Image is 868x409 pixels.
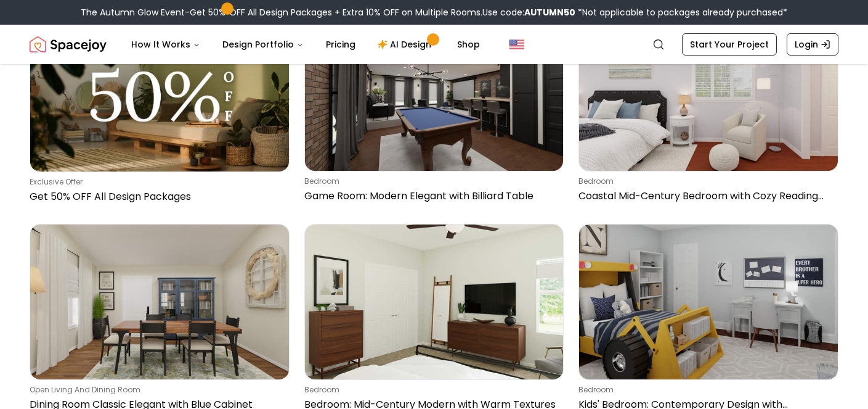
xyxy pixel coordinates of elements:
span: Use code: [482,6,575,19]
a: Pricing [316,32,365,57]
a: Spacejoy [30,32,107,57]
img: United States [509,37,524,52]
span: *Not applicable to packages already purchased* [575,6,787,19]
b: AUTUMN50 [524,6,575,19]
a: Shop [447,32,490,57]
p: bedroom [304,385,559,395]
img: Game Room: Modern Elegant with Billiard Table [305,15,564,171]
p: Get 50% OFF All Design Packages [30,189,285,204]
img: Bedroom: Mid-Century Modern with Warm Textures [305,225,564,380]
img: Get 50% OFF All Design Packages [30,15,289,171]
img: Spacejoy Logo [30,32,107,57]
p: Coastal Mid-Century Bedroom with Cozy Reading Nook [578,189,834,204]
a: AI Design [368,32,445,57]
a: Start Your Project [682,33,777,56]
a: Game Room: Modern Elegant with Billiard TablebedroomGame Room: Modern Elegant with Billiard Table [304,15,564,209]
nav: Main [121,32,490,57]
a: Coastal Mid-Century Bedroom with Cozy Reading NookbedroomCoastal Mid-Century Bedroom with Cozy Re... [578,15,838,209]
p: bedroom [578,176,834,186]
img: Coastal Mid-Century Bedroom with Cozy Reading Nook [579,15,838,171]
p: bedroom [304,176,559,186]
button: Design Portfolio [213,32,314,57]
div: The Autumn Glow Event-Get 50% OFF All Design Packages + Extra 10% OFF on Multiple Rooms. [81,6,787,19]
img: Kids' Bedroom: Contemporary Design with Construction Bed [579,225,838,380]
a: Get 50% OFF All Design PackagesExclusive OfferGet 50% OFF All Design Packages [30,15,290,209]
p: Exclusive Offer [30,177,285,187]
button: How It Works [121,32,210,57]
p: open living and dining room [30,385,285,395]
nav: Global [30,25,838,64]
img: Dining Room Classic Elegant with Blue Cabinet [30,225,289,380]
p: bedroom [578,385,834,395]
a: Login [787,33,838,56]
p: Game Room: Modern Elegant with Billiard Table [304,189,559,204]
